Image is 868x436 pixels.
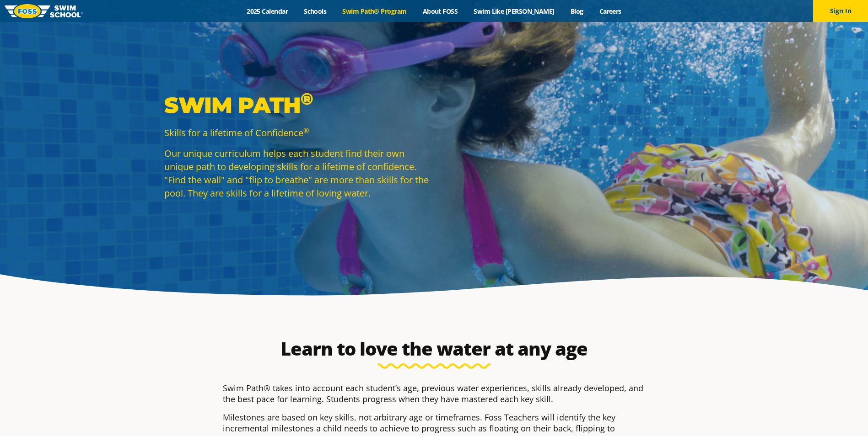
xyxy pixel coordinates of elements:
[164,91,430,119] p: Swim Path
[301,89,313,109] sup: ®
[591,7,629,16] a: Careers
[562,7,591,16] a: Blog
[223,383,646,404] p: Swim Path® takes into account each student’s age, previous water experiences, skills already deve...
[164,126,430,139] p: Skills for a lifetime of Confidence
[296,7,334,16] a: Schools
[239,7,296,16] a: 2025 Calendar
[415,7,466,16] a: About FOSS
[466,7,563,16] a: Swim Like [PERSON_NAME]
[164,147,430,200] p: Our unique curriculum helps each student find their own unique path to developing skills for a li...
[334,7,415,16] a: Swim Path® Program
[218,338,650,360] h2: Learn to love the water at any age
[5,4,83,18] img: FOSS Swim School Logo
[303,126,309,135] sup: ®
